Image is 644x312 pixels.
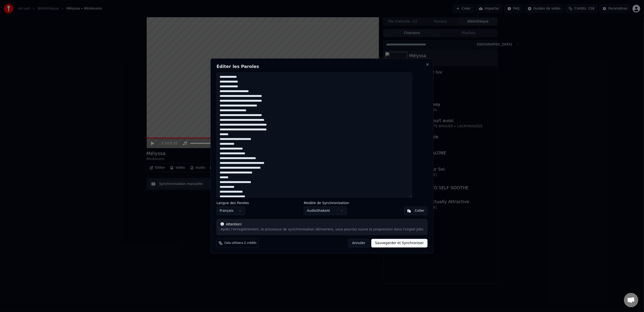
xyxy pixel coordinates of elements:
[371,239,428,248] button: Sauvegarder et Synchroniser
[217,64,427,69] h2: Éditer les Paroles
[224,241,256,245] span: Cela utilisera 2 crédits
[415,208,425,213] div: Coller
[404,206,428,215] button: Coller
[217,201,249,205] label: Langue des Paroles
[221,222,423,227] div: Attention!
[348,239,369,248] button: Annuler
[304,201,349,205] label: Modèle de Synchronisation
[221,227,423,232] div: Après l'enregistrement, le processus de synchronisation démarrera, vous pourrez suivre la progres...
